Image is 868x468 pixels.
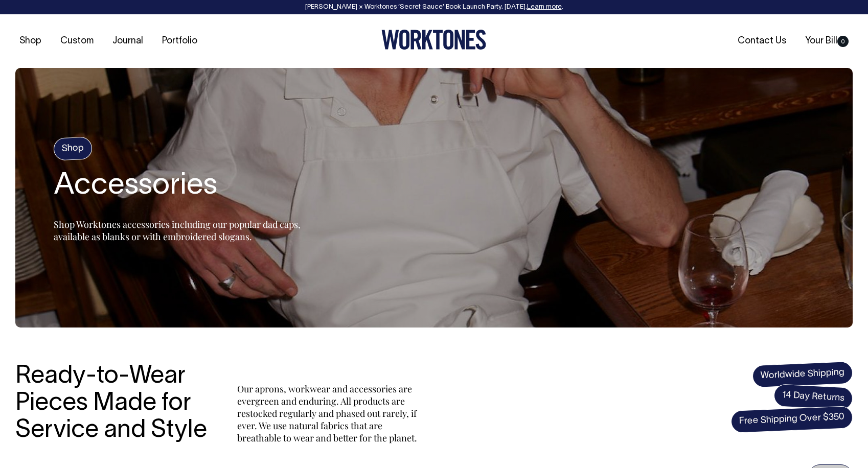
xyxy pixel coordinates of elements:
div: [PERSON_NAME] × Worktones ‘Secret Sauce’ Book Launch Party, [DATE]. . [10,4,858,11]
span: 0 [837,36,849,47]
span: Worldwide Shipping [752,361,853,388]
a: Custom [56,33,98,50]
a: Shop [15,33,45,50]
a: Your Bill0 [801,33,853,50]
a: Journal [108,33,147,50]
span: Shop Worktones accessories including our popular dad caps, available as blanks or with embroidere... [54,218,301,243]
a: Contact Us [734,33,790,50]
span: 14 Day Returns [773,384,853,410]
span: Free Shipping Over $350 [730,406,853,433]
h2: Accessories [54,170,309,203]
a: Portfolio [158,33,201,50]
a: Learn more [527,4,562,10]
h3: Ready-to-Wear Pieces Made for Service and Style [15,363,215,444]
p: Our aprons, workwear and accessories are evergreen and enduring. All products are restocked regul... [237,383,421,444]
h4: Shop [53,137,93,161]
